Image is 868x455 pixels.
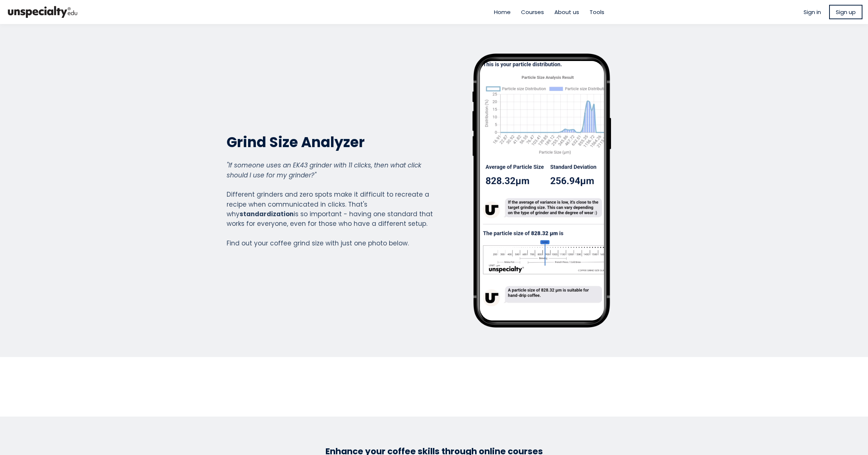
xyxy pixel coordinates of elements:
[6,3,80,21] img: bc390a18feecddb333977e298b3a00a1.png
[494,8,511,16] a: Home
[804,8,821,16] a: Sign in
[829,5,862,19] a: Sign up
[227,160,433,248] div: Different grinders and zero spots make it difficult to recreate a recipe when communicated in cli...
[554,8,579,16] a: About us
[836,8,856,16] span: Sign up
[227,161,421,179] em: "If someone uses an EK43 grinder with 11 clicks, then what click should I use for my grinder?"
[521,8,544,16] a: Courses
[240,210,294,218] strong: standardization
[227,133,433,151] h2: Grind Size Analyzer
[590,8,604,16] a: Tools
